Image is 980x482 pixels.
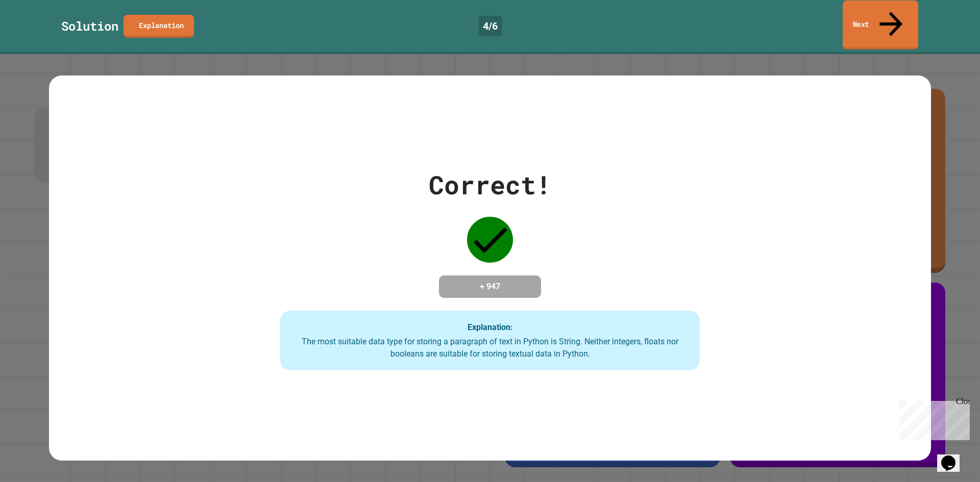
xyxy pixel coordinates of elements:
div: Correct! [429,166,551,204]
a: Next [843,1,918,50]
a: Explanation [124,15,194,38]
div: Chat with us now!Close [4,4,70,65]
h4: + 947 [449,281,531,293]
iframe: chat widget [895,397,970,440]
strong: Explanation: [468,322,513,332]
div: The most suitable data type for storing a paragraph of text in Python is String. Neither integers... [290,336,689,360]
iframe: chat widget [937,441,970,472]
div: 4 / 6 [479,16,502,36]
div: Solution [61,17,118,35]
